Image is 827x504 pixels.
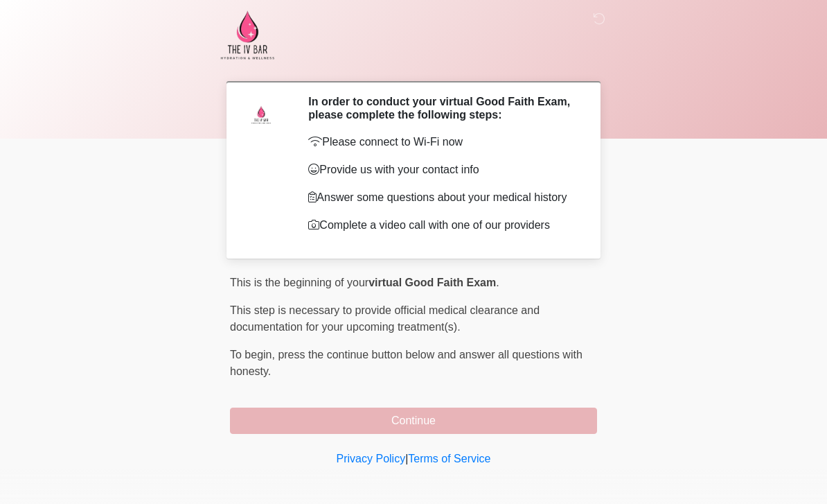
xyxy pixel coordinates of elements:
[230,304,540,333] span: This step is necessary to provide official medical clearance and documentation for your upcoming ...
[308,134,576,150] p: Please connect to Wi-Fi now
[240,95,282,137] img: Agent Avatar
[405,453,408,464] a: |
[308,162,576,178] p: Provide us with your contact info
[230,349,583,377] span: press the continue button below and answer all questions with honesty.
[216,10,278,60] img: The IV Bar, LLC Logo
[408,453,490,464] a: Terms of Service
[308,217,576,234] p: Complete a video call with one of our providers
[230,277,368,288] span: This is the beginning of your
[230,408,597,434] button: Continue
[337,453,406,464] a: Privacy Policy
[496,277,499,288] span: .
[308,95,576,121] h2: In order to conduct your virtual Good Faith Exam, please complete the following steps:
[368,277,496,288] strong: virtual Good Faith Exam
[308,189,576,206] p: Answer some questions about your medical history
[230,349,278,360] span: To begin,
